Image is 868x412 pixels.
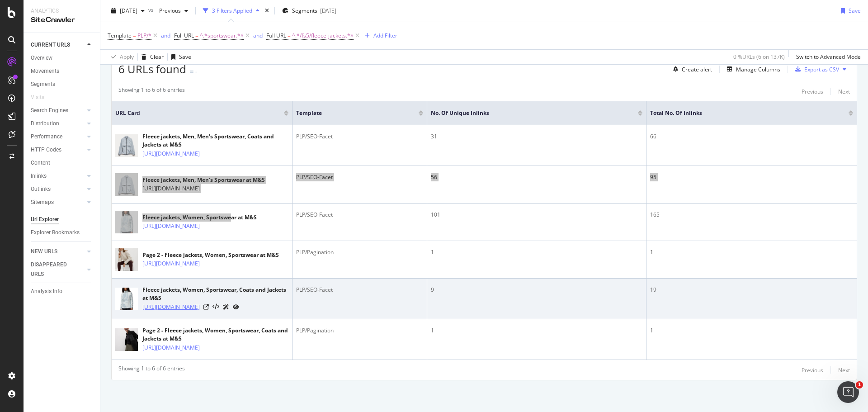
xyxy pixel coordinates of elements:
div: PLP/SEO-Facet [296,173,423,181]
div: 101 [431,211,642,219]
div: Movements [31,66,59,76]
div: 1 [431,327,642,335]
div: Fleece jackets, Women, Sportswear, Coats and Jackets at M&S [142,286,288,302]
span: = [133,32,136,39]
button: Next [838,365,850,375]
div: Previous [802,88,823,95]
a: [URL][DOMAIN_NAME] [142,343,200,352]
span: ^.*/fs5/fleece-jackets.*$ [292,29,354,42]
a: [URL][DOMAIN_NAME] [142,184,200,193]
a: Url Explorer [31,215,94,224]
span: 6 URLs found [118,62,186,76]
span: URL Card [115,109,282,117]
div: 1 [650,327,853,335]
span: Total No. of Inlinks [650,109,835,117]
div: Content [31,158,50,168]
div: Previous [802,366,823,374]
button: Segments[DATE] [278,4,340,18]
span: = [195,32,198,39]
span: 2025 Sep. 20th [120,7,137,14]
img: main image [115,208,138,237]
a: Segments [31,80,94,89]
div: Switch to Advanced Mode [796,53,861,61]
div: Clear [150,53,164,61]
span: Segments [292,7,317,14]
div: 19 [650,286,853,294]
a: Distribution [31,119,85,128]
div: 3 Filters Applied [212,7,252,14]
button: Add Filter [361,30,397,41]
a: Inlinks [31,171,85,181]
a: AI Url Details [223,302,229,312]
span: ^.*sportswear.*$ [200,29,244,42]
img: main image [115,131,138,160]
div: PLP/SEO-Facet [296,286,423,294]
div: 31 [431,133,642,141]
div: Performance [31,132,62,142]
a: Movements [31,66,94,76]
div: Showing 1 to 6 of 6 entries [118,86,185,97]
div: Sitemaps [31,198,54,207]
a: Content [31,158,94,168]
div: Create alert [682,66,712,73]
img: main image [115,284,138,313]
button: Previous [802,365,823,375]
button: Save [168,50,191,64]
div: SiteCrawler [31,15,93,25]
div: Analytics [31,7,93,15]
a: NEW URLS [31,247,85,256]
div: Fleece jackets, Men, Men's Sportswear at M&S [142,176,265,184]
a: DISAPPEARED URLS [31,260,85,279]
div: Showing 1 to 6 of 6 entries [118,365,185,375]
div: 9 [431,286,642,294]
span: = [288,32,291,39]
div: Save [179,53,191,61]
div: PLP/Pagination [296,327,423,335]
button: Manage Columns [723,64,780,75]
div: 0 % URLs ( 6 on 137K ) [733,53,785,61]
div: 95 [650,173,853,181]
img: main image [115,325,138,354]
button: Clear [138,50,164,64]
a: URL Inspection [233,302,239,312]
div: Explorer Bookmarks [31,228,80,237]
a: Search Engines [31,106,85,115]
div: 56 [431,173,642,181]
div: NEW URLS [31,247,57,256]
div: Fleece jackets, Men, Men's Sportswear, Coats and Jackets at M&S [142,133,288,149]
div: [DATE] [320,7,336,14]
button: Export as CSV [792,62,839,76]
button: Previous [156,4,192,18]
button: Apply [108,50,134,64]
div: Inlinks [31,171,47,181]
span: Previous [156,7,181,14]
div: Save [849,7,861,14]
a: [URL][DOMAIN_NAME] [142,303,200,312]
span: vs [148,6,156,14]
div: Next [838,88,850,95]
div: Next [838,366,850,374]
button: Switch to Advanced Mode [793,50,861,64]
a: [URL][DOMAIN_NAME] [142,149,200,158]
a: Visit Online Page [203,304,209,310]
div: Page 2 - Fleece jackets, Women, Sportswear, Coats and Jackets at M&S [142,327,288,343]
div: Analysis Info [31,287,62,296]
a: Overview [31,53,94,63]
button: and [253,31,263,40]
div: 66 [650,133,853,141]
div: Add Filter [373,32,397,39]
div: PLP/SEO-Facet [296,211,423,219]
a: Performance [31,132,85,142]
iframe: Intercom live chat [837,381,859,403]
div: 1 [650,248,853,256]
a: Analysis Info [31,287,94,296]
a: Sitemaps [31,198,85,207]
a: HTTP Codes [31,145,85,155]
div: - [195,68,197,76]
a: [URL][DOMAIN_NAME] [142,222,200,231]
div: 1 [431,248,642,256]
button: [DATE] [108,4,148,18]
div: DISAPPEARED URLS [31,260,76,279]
div: Page 2 - Fleece jackets, Women, Sportswear at M&S [142,251,279,259]
div: PLP/Pagination [296,248,423,256]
